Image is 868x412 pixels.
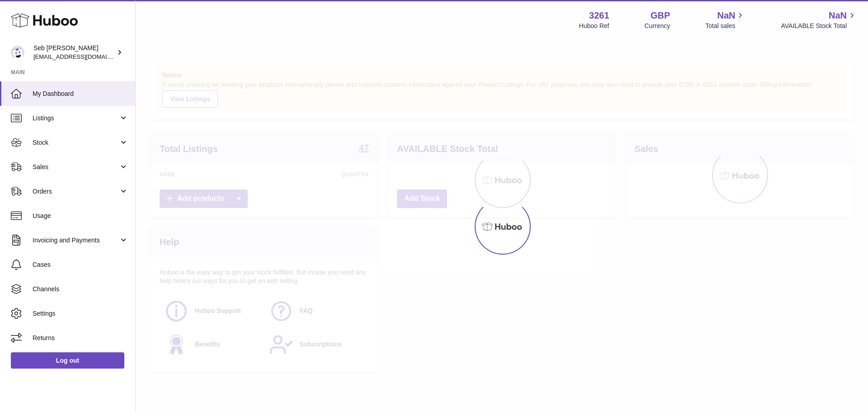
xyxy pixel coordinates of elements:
span: NaN [717,9,735,22]
img: internalAdmin-3261@internal.huboo.com [11,46,24,59]
span: Channels [33,285,128,294]
span: My Dashboard [33,90,128,98]
span: AVAILABLE Stock Total [781,22,857,30]
span: [EMAIL_ADDRESS][DOMAIN_NAME] [33,53,133,60]
a: NaN AVAILABLE Stock Total [781,9,857,30]
a: NaN Total sales [705,9,745,30]
span: Listings [33,114,119,123]
div: Currency [645,22,670,30]
span: Returns [33,334,128,342]
span: Total sales [705,22,745,30]
strong: 3261 [589,9,609,22]
span: Sales [33,163,119,171]
strong: GBP [651,9,670,22]
a: Log out [11,352,124,369]
span: Invoicing and Payments [33,236,119,245]
span: Orders [33,187,119,196]
span: Cases [33,260,128,269]
div: Huboo Ref [579,22,609,30]
span: Usage [33,212,128,220]
span: Settings [33,309,128,318]
div: Seb [PERSON_NAME] [33,44,115,61]
span: Stock [33,138,119,147]
span: NaN [829,9,847,22]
